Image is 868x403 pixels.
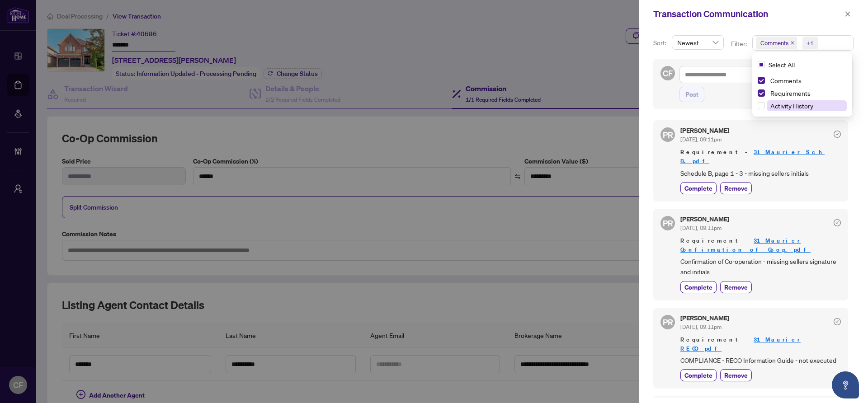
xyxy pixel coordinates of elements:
span: Schedule B, page 1 - 3 - missing sellers initials [680,168,841,178]
span: Complete [684,183,712,193]
h5: [PERSON_NAME] [680,315,729,321]
span: Comments [770,76,802,84]
h5: [PERSON_NAME] [680,127,729,134]
span: Comments [756,37,797,49]
span: Select Requirements [758,89,765,97]
span: PR [663,217,673,230]
button: Complete [680,182,717,194]
span: Newest [677,36,718,49]
span: Requirement - [680,236,841,254]
span: COMPLIANCE - RECO Information Guide - not executed [680,355,841,366]
p: Filter: [731,39,748,49]
span: Requirement - [680,148,841,166]
button: Complete [680,369,717,381]
span: check-circle [834,318,841,325]
span: [DATE], 09:11pm [680,323,722,330]
span: check-circle [834,219,841,226]
span: [DATE], 09:11pm [680,225,722,231]
span: Comments [767,75,847,86]
span: Activity History [767,100,847,111]
span: Remove [724,183,748,193]
span: CF [663,67,673,80]
span: Complete [684,370,712,380]
span: Complete [684,282,712,292]
span: Requirements [770,89,811,97]
span: Requirements [767,88,847,98]
a: 31 Maurier RECO.pdf [680,336,801,352]
span: [DATE], 09:11pm [680,136,722,143]
span: Activity History [770,102,813,110]
p: Sort: [653,38,668,48]
button: Open asap [832,371,859,398]
span: Requirement - [680,335,841,353]
span: Select Activity History [758,102,765,109]
span: close [844,11,851,17]
button: Remove [720,281,752,293]
h5: [PERSON_NAME] [680,216,729,222]
span: PR [663,128,673,141]
a: 31 Maurier Confirmation of Coop.pdf [680,237,811,253]
span: PR [663,316,673,328]
span: close [790,41,795,45]
span: Remove [724,282,748,292]
button: Complete [680,281,717,293]
span: Remove [724,370,748,380]
span: Select Comments [758,77,765,84]
button: Remove [720,369,752,381]
span: Select All [765,60,798,70]
div: Transaction Communication [653,7,842,21]
span: Comments [760,38,788,47]
div: +1 [807,38,814,47]
button: Remove [720,182,752,194]
span: Confirmation of Co-operation - missing sellers signature and initials [680,256,841,277]
button: Post [679,87,704,102]
span: check-circle [834,131,841,138]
